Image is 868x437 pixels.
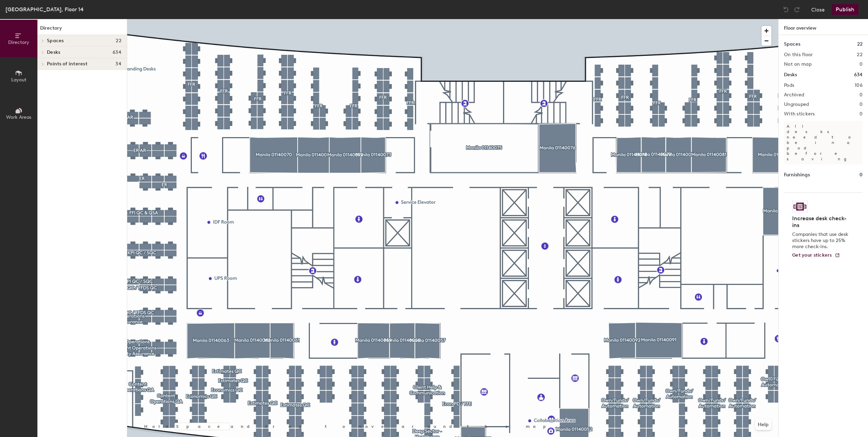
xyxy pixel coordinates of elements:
[8,39,29,45] span: Directory
[792,231,850,250] p: Companies that use desk stickers have up to 25% more check-ins.
[859,102,863,107] h2: 0
[47,61,87,67] span: Points of interest
[784,71,797,79] h1: Desks
[784,52,813,58] h2: On this floor
[47,50,60,55] span: Desks
[784,83,794,88] h2: Pods
[792,201,808,212] img: Sticker logo
[832,4,858,15] button: Publish
[11,77,27,83] span: Layout
[859,92,863,98] h2: 0
[859,171,863,179] h1: 0
[779,19,868,35] h1: Floor overview
[784,92,804,98] h2: Archived
[115,61,121,67] span: 34
[794,6,800,13] img: Redo
[784,111,815,117] h2: With stickers
[783,6,789,13] img: Undo
[784,62,812,67] h2: Not on map
[784,121,863,164] p: All desks need to be in a pod before saving
[37,25,127,35] h1: Directory
[811,4,825,15] button: Close
[792,252,832,258] span: Get your stickers
[854,71,863,79] h1: 634
[857,52,863,58] h2: 22
[859,62,863,67] h2: 0
[784,41,800,48] h1: Spaces
[784,102,809,107] h2: Ungrouped
[47,38,64,44] span: Spaces
[755,419,771,430] button: Help
[113,50,121,55] span: 634
[792,253,840,258] a: Get your stickers
[116,38,121,44] span: 22
[857,41,863,48] h1: 22
[859,111,863,117] h2: 0
[855,83,863,88] h2: 106
[792,215,850,229] h4: Increase desk check-ins
[6,114,31,120] span: Work Areas
[5,5,84,14] div: [GEOGRAPHIC_DATA], Floor 14
[784,171,810,179] h1: Furnishings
